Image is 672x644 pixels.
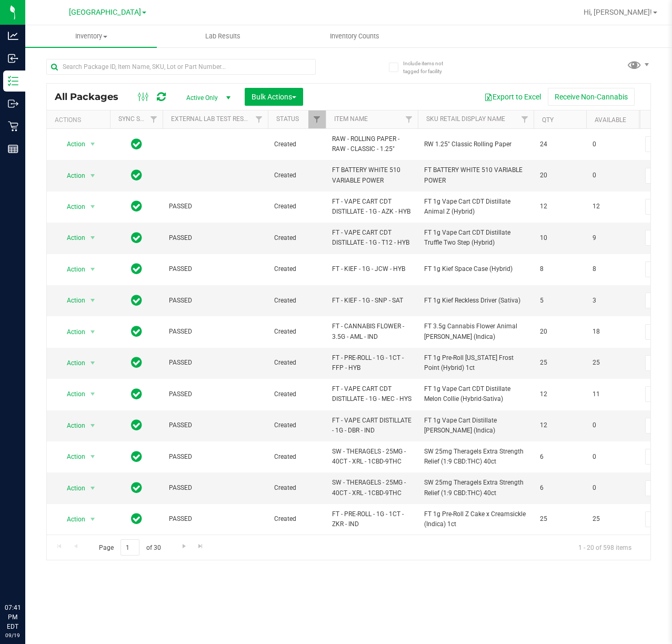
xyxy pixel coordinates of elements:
[274,202,319,212] span: Created
[46,59,316,75] input: Search Package ID, Item Name, SKU, Lot or Part Number...
[86,481,99,496] span: select
[540,483,580,493] span: 6
[274,452,319,462] span: Created
[131,355,142,370] span: In Sync
[274,514,319,524] span: Created
[57,137,86,152] span: Action
[274,327,319,337] span: Created
[8,121,18,132] inline-svg: Retail
[593,420,633,430] span: 0
[274,358,319,368] span: Created
[86,356,99,370] span: select
[584,8,652,16] span: Hi, [PERSON_NAME]!
[289,25,420,47] a: Inventory Counts
[424,139,527,149] span: RW 1.25" Classic Rolling Paper
[131,168,142,183] span: In Sync
[424,197,527,217] span: FT 1g Vape Cart CDT Distillate Animal Z (Hybrid)
[593,233,633,243] span: 9
[169,452,262,462] span: PASSED
[332,228,412,248] span: FT - VAPE CART CDT DISTILLATE - 1G - T12 - HYB
[176,539,192,554] a: Go to the next page
[86,199,99,214] span: select
[57,293,86,308] span: Action
[516,110,534,128] a: Filter
[57,325,86,339] span: Action
[593,264,633,274] span: 8
[145,110,163,128] a: Filter
[540,327,580,337] span: 20
[86,387,99,401] span: select
[169,202,262,212] span: PASSED
[334,115,368,123] a: Item Name
[424,228,527,248] span: FT 1g Vape Cart CDT Distillate Truffle Two Step (Hybrid)
[193,539,208,554] a: Go to the last page
[332,509,412,529] span: FT - PRE-ROLL - 1G - 1CT - ZKR - IND
[25,32,157,41] span: Inventory
[57,449,86,464] span: Action
[86,230,99,245] span: select
[593,389,633,399] span: 11
[57,512,86,527] span: Action
[245,88,303,106] button: Bulk Actions
[169,389,262,399] span: PASSED
[424,264,527,274] span: FT 1g Kief Space Case (Hybrid)
[424,321,527,341] span: FT 3.5g Cannabis Flower Animal [PERSON_NAME] (Indica)
[131,137,142,152] span: In Sync
[57,168,86,183] span: Action
[131,480,142,495] span: In Sync
[86,512,99,527] span: select
[69,8,141,17] span: [GEOGRAPHIC_DATA]
[169,358,262,368] span: PASSED
[595,116,626,124] a: Available
[57,356,86,370] span: Action
[424,478,527,498] span: SW 25mg Theragels Extra Strength Relief (1:9 CBD:THC) 40ct
[548,88,635,106] button: Receive Non-Cannabis
[86,418,99,433] span: select
[332,447,412,467] span: SW - THERAGELS - 25MG - 40CT - XRL - 1CBD-9THC
[274,264,319,274] span: Created
[169,264,262,274] span: PASSED
[57,199,86,214] span: Action
[593,514,633,524] span: 25
[540,296,580,306] span: 5
[540,233,580,243] span: 10
[540,202,580,212] span: 12
[131,261,142,276] span: In Sync
[8,53,18,64] inline-svg: Inbound
[540,452,580,462] span: 6
[424,165,527,185] span: FT BATTERY WHITE 510 VARIABLE POWER
[5,603,21,631] p: 07:41 PM EDT
[542,116,554,124] a: Qty
[593,358,633,368] span: 25
[86,293,99,308] span: select
[274,420,319,430] span: Created
[308,110,326,128] a: Filter
[118,115,159,123] a: Sync Status
[250,110,268,128] a: Filter
[131,324,142,339] span: In Sync
[540,389,580,399] span: 12
[332,296,412,306] span: FT - KIEF - 1G - SNP - SAT
[276,115,299,123] a: Status
[86,262,99,277] span: select
[131,199,142,214] span: In Sync
[332,165,412,185] span: FT BATTERY WHITE 510 VARIABLE POWER
[8,31,18,41] inline-svg: Analytics
[86,325,99,339] span: select
[86,449,99,464] span: select
[169,233,262,243] span: PASSED
[316,32,394,41] span: Inventory Counts
[332,478,412,498] span: SW - THERAGELS - 25MG - 40CT - XRL - 1CBD-9THC
[426,115,505,123] a: Sku Retail Display Name
[121,539,139,556] input: 1
[169,327,262,337] span: PASSED
[157,25,288,47] a: Lab Results
[477,88,548,106] button: Export to Excel
[57,230,86,245] span: Action
[593,483,633,493] span: 0
[8,144,18,154] inline-svg: Reports
[424,447,527,467] span: SW 25mg Theragels Extra Strength Relief (1:9 CBD:THC) 40ct
[86,168,99,183] span: select
[169,483,262,493] span: PASSED
[424,296,527,306] span: FT 1g Kief Reckless Driver (Sativa)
